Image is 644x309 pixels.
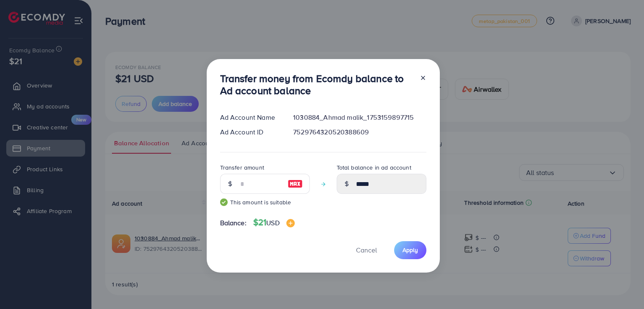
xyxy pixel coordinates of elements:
[608,271,638,303] iframe: Chat
[356,245,377,255] span: Cancel
[286,219,295,227] img: image
[286,127,433,137] div: 7529764320520388609
[286,113,433,122] div: 1030884_Ahmad malik_1753159897715
[220,198,310,206] small: This amount is suitable
[220,218,247,228] span: Balance:
[253,217,295,228] h4: $21
[220,163,264,172] label: Transfer amount
[220,198,228,206] img: guide
[213,113,287,122] div: Ad Account Name
[402,246,418,254] span: Apply
[394,241,426,259] button: Apply
[220,72,413,97] h3: Transfer money from Ecomdy balance to Ad account balance
[213,127,287,137] div: Ad Account ID
[266,218,279,227] span: USD
[345,241,387,259] button: Cancel
[288,179,303,189] img: image
[337,163,411,172] label: Total balance in ad account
